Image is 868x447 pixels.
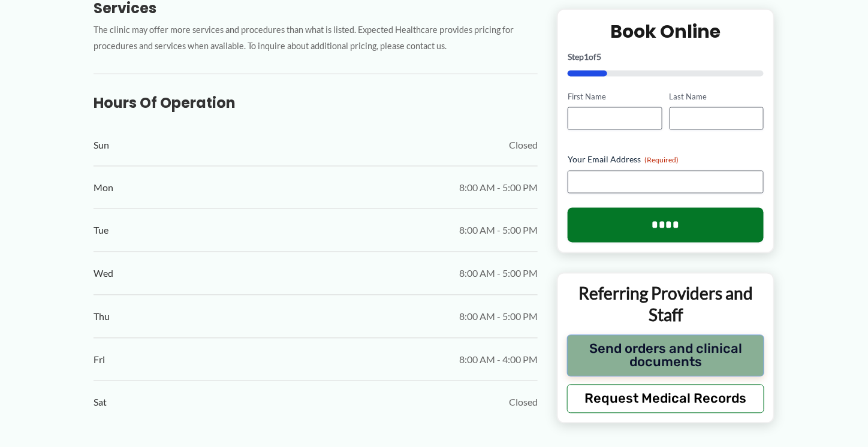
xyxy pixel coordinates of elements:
span: 5 [596,52,601,62]
span: 8:00 AM - 4:00 PM [459,351,538,369]
span: Fri [94,351,105,369]
button: Request Medical Records [567,385,764,413]
span: 8:00 AM - 5:00 PM [459,222,538,240]
span: Tue [94,222,108,240]
label: First Name [568,92,662,103]
label: Your Email Address [568,154,764,166]
span: Closed [509,136,538,154]
span: Sun [94,136,109,154]
button: Send orders and clinical documents [567,335,764,377]
span: (Required) [644,156,679,165]
h2: Book Online [568,20,764,44]
p: Referring Providers and Staff [567,283,764,327]
span: 8:00 AM - 5:00 PM [459,265,538,283]
h3: Hours of Operation [94,93,538,112]
span: 1 [584,52,589,62]
label: Last Name [670,92,764,103]
span: Wed [94,265,113,283]
span: Sat [94,394,107,412]
p: Step of [568,53,764,62]
span: 8:00 AM - 5:00 PM [459,308,538,326]
span: Thu [94,308,110,326]
span: Closed [509,394,538,412]
p: The clinic may offer more services and procedures than what is listed. Expected Healthcare provid... [94,22,538,55]
span: Mon [94,179,113,197]
span: 8:00 AM - 5:00 PM [459,179,538,197]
